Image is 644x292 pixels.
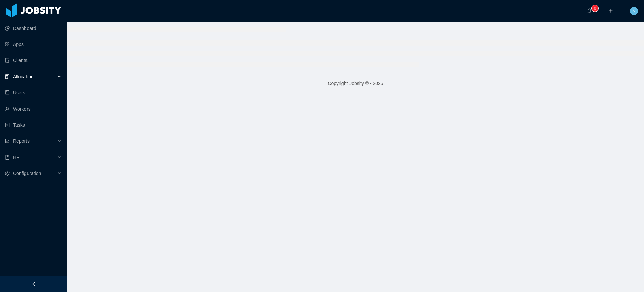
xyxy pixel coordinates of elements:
[632,7,636,15] span: N
[5,118,62,132] a: icon: profileTasks
[13,138,30,144] span: Reports
[5,102,62,116] a: icon: userWorkers
[13,155,20,160] span: HR
[587,8,592,13] i: icon: bell
[5,171,10,176] i: icon: setting
[5,74,10,79] i: icon: solution
[13,74,34,79] span: Allocation
[608,8,613,13] i: icon: plus
[5,155,10,160] i: icon: book
[5,139,10,143] i: icon: line-chart
[67,72,644,95] footer: Copyright Jobsity © - 2025
[5,22,62,35] a: icon: pie-chartDashboard
[592,5,598,12] sup: 0
[5,54,62,67] a: icon: auditClients
[5,38,62,51] a: icon: appstoreApps
[13,171,41,176] span: Configuration
[5,86,62,99] a: icon: robotUsers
